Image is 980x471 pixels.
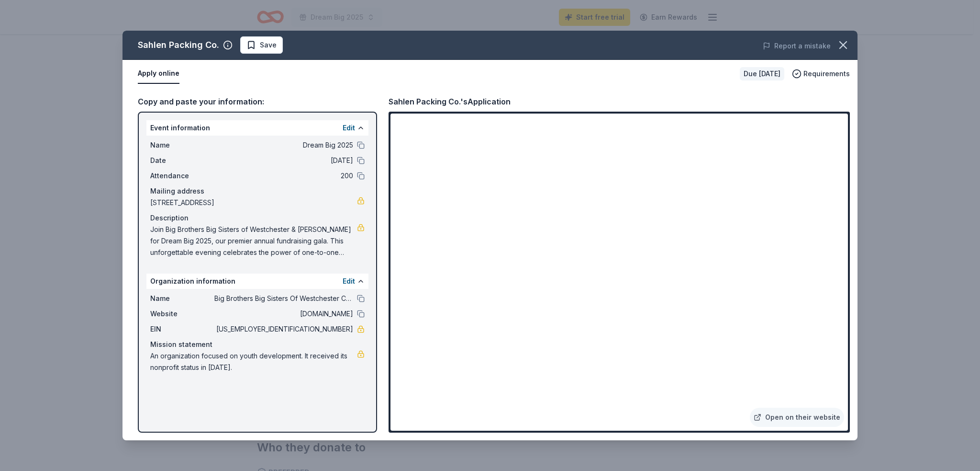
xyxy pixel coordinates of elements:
div: Mission statement [150,339,365,350]
span: [DOMAIN_NAME] [214,308,353,320]
span: An organization focused on youth development. It received its nonprofit status in [DATE]. [150,350,357,373]
div: Sahlen Packing Co. [138,37,219,53]
span: [STREET_ADDRESS] [150,197,357,208]
span: Requirements [803,68,850,80]
button: Apply online [138,64,179,84]
div: Organization information [146,274,368,289]
div: Copy and paste your information: [138,95,377,108]
span: Attendance [150,170,214,182]
span: Join Big Brothers Big Sisters of Westchester & [PERSON_NAME] for Dream Big 2025, our premier annu... [150,224,357,258]
span: [DATE] [214,155,353,166]
span: Date [150,155,214,166]
span: Website [150,308,214,320]
div: Due [DATE] [740,67,784,80]
span: Dream Big 2025 [214,139,353,151]
div: Description [150,212,365,224]
span: Big Brothers Big Sisters Of Westchester County Inc [214,293,353,304]
span: Name [150,293,214,304]
span: Name [150,139,214,151]
button: Report a mistake [763,40,831,52]
button: Edit [343,122,355,134]
span: EIN [150,323,214,335]
span: [US_EMPLOYER_IDENTIFICATION_NUMBER] [214,323,353,335]
button: Edit [343,276,355,287]
div: Event information [146,120,368,136]
a: Open on their website [750,408,844,427]
div: Mailing address [150,185,365,197]
button: Save [240,36,283,54]
span: 200 [214,170,353,182]
span: Save [260,39,277,51]
div: Sahlen Packing Co.'s Application [389,95,511,108]
button: Requirements [792,68,850,80]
